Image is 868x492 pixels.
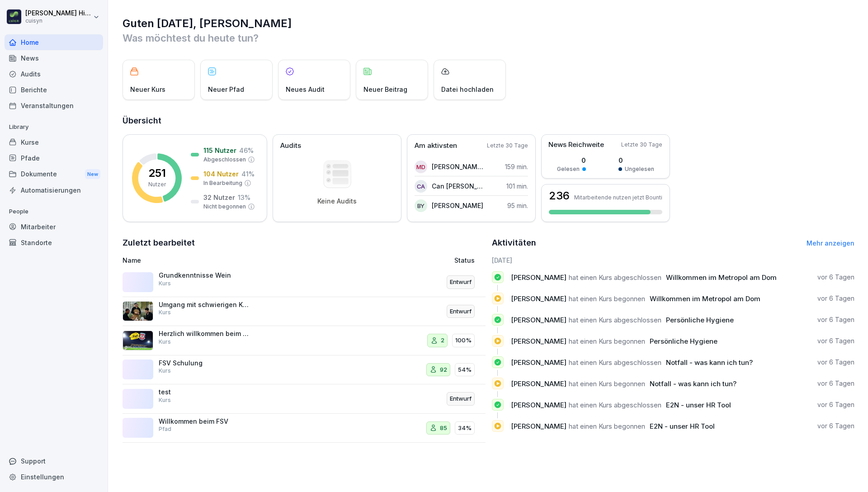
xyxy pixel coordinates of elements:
[454,255,475,265] p: Status
[123,31,854,45] p: Was möchtest du heute tun?
[817,294,854,303] p: vor 6 Tagen
[241,169,255,179] p: 41 %
[415,161,427,173] div: MD
[817,379,854,388] p: vor 6 Tagen
[807,239,854,247] a: Mehr anzeigen
[817,400,854,409] p: vor 6 Tagen
[5,50,103,66] a: News
[440,365,447,374] p: 92
[569,379,645,388] span: hat einen Kurs begonnen
[148,180,166,189] p: Nutzer
[203,156,246,164] p: Abgeschlossen
[511,379,566,388] span: [PERSON_NAME]
[286,85,325,94] p: Neues Audit
[440,424,447,433] p: 85
[569,401,661,409] span: hat einen Kurs abgeschlossen
[130,85,165,94] p: Neuer Kurs
[159,338,171,346] p: Kurs
[5,182,103,198] a: Automatisierungen
[666,316,734,324] span: Persönliche Hygiene
[123,16,854,31] h1: Guten [DATE], [PERSON_NAME]
[159,396,171,404] p: Kurs
[203,193,235,202] p: 32 Nutzer
[458,365,472,374] p: 54%
[569,422,645,430] span: hat einen Kurs begonnen
[317,197,357,205] p: Keine Audits
[25,18,91,24] p: cuisyn
[511,337,566,345] span: [PERSON_NAME]
[817,358,854,367] p: vor 6 Tagen
[5,235,103,251] a: Standorte
[415,180,427,193] div: CA
[549,190,570,201] h3: 236
[817,273,854,282] p: vor 6 Tagen
[238,193,250,202] p: 13 %
[159,367,171,375] p: Kurs
[618,156,654,165] p: 0
[123,255,350,265] p: Name
[159,359,249,367] p: FSV Schulung
[123,237,486,249] h2: Zuletzt bearbeitet
[159,279,171,288] p: Kurs
[208,85,244,94] p: Neuer Pfad
[492,255,855,265] h6: [DATE]
[415,141,457,151] p: Am aktivsten
[203,146,236,155] p: 115 Nutzer
[569,273,661,282] span: hat einen Kurs abgeschlossen
[548,140,604,150] p: News Reichweite
[5,34,103,50] div: Home
[441,85,494,94] p: Datei hochladen
[280,141,301,151] p: Audits
[487,142,528,150] p: Letzte 30 Tage
[123,384,486,414] a: testKursEntwurf
[5,120,103,134] p: Library
[123,297,486,326] a: Umgang mit schwierigen KundenKursEntwurf
[159,301,249,309] p: Umgang mit schwierigen Kunden
[511,294,566,303] span: [PERSON_NAME]
[557,156,586,165] p: 0
[817,336,854,345] p: vor 6 Tagen
[506,181,528,191] p: 101 min.
[159,388,249,396] p: test
[569,358,661,367] span: hat einen Kurs abgeschlossen
[5,82,103,98] a: Berichte
[5,219,103,235] a: Mitarbeiter
[817,315,854,324] p: vor 6 Tagen
[363,85,407,94] p: Neuer Beitrag
[817,421,854,430] p: vor 6 Tagen
[507,201,528,210] p: 95 min.
[203,203,246,211] p: Nicht begonnen
[5,469,103,485] a: Einstellungen
[569,294,645,303] span: hat einen Kurs begonnen
[574,194,662,201] p: Mitarbeitende nutzen jetzt Bounti
[159,308,171,317] p: Kurs
[511,401,566,409] span: [PERSON_NAME]
[415,199,427,212] div: BY
[85,169,100,180] div: New
[123,268,486,297] a: Grundkenntnisse WeinKursEntwurf
[511,422,566,430] span: [PERSON_NAME]
[432,162,484,171] p: [PERSON_NAME] Djoumessi
[432,201,483,210] p: [PERSON_NAME]
[5,204,103,219] p: People
[505,162,528,171] p: 159 min.
[5,66,103,82] a: Audits
[569,337,645,345] span: hat einen Kurs begonnen
[239,146,254,155] p: 46 %
[5,166,103,183] a: DokumenteNew
[123,331,153,350] img: vko4dyk4lnfa1fwbu5ui5jwj.png
[123,114,854,127] h2: Übersicht
[123,414,486,443] a: Willkommen beim FSVPfad8534%
[5,134,103,150] a: Kurse
[441,336,444,345] p: 2
[492,237,536,249] h2: Aktivitäten
[557,165,580,173] p: Gelesen
[5,150,103,166] a: Pfade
